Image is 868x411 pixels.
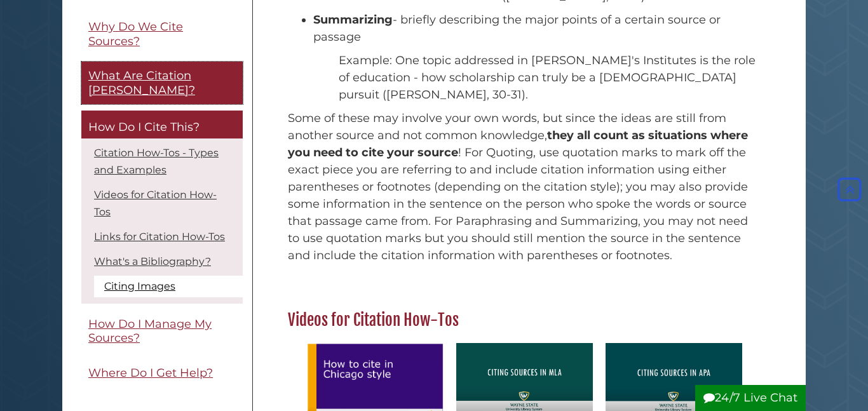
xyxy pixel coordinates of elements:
[94,147,219,176] a: Citation How-Tos - Types and Examples
[88,317,212,346] span: How Do I Manage My Sources?
[81,13,243,56] a: Why Do We Cite Sources?
[313,13,393,27] strong: Summarizing
[81,359,243,387] a: Where Do I Get Help?
[94,189,217,218] a: Videos for Citation How-Tos
[339,52,761,104] p: Example: One topic addressed in [PERSON_NAME]'s Institutes is the role of education - how scholar...
[81,62,243,105] a: What Are Citation [PERSON_NAME]?
[695,385,806,411] button: 24/7 Live Chat
[281,310,768,330] h2: Videos for Citation How-Tos
[88,366,213,380] span: Where Do I Get Help?
[94,255,211,267] a: What's a Bibliography?
[94,231,225,243] a: Links for Citation How-Tos
[288,110,761,264] p: Some of these may involve your own words, but since the ideas are still from another source and n...
[88,121,200,135] span: How Do I Cite This?
[88,69,195,98] span: What Are Citation [PERSON_NAME]?
[288,128,748,159] strong: they all count as situations where you need to cite your source
[88,20,183,49] span: Why Do We Cite Sources?
[313,11,761,46] li: - briefly describing the major points of a certain source or passage
[834,182,865,196] a: Back to Top
[81,111,243,139] a: How Do I Cite This?
[94,276,243,297] a: Citing Images
[81,310,243,353] a: How Do I Manage My Sources?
